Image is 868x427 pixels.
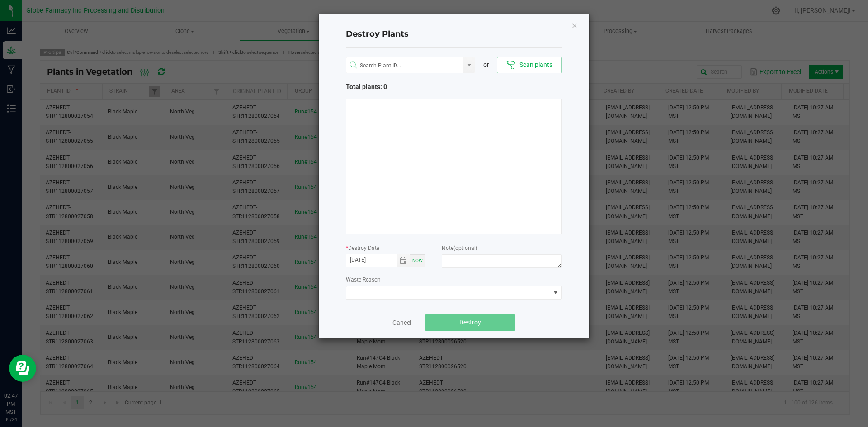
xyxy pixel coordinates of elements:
input: NO DATA FOUND [346,57,464,74]
input: Date [346,254,397,266]
iframe: Resource center [9,355,36,382]
span: Destroy [459,319,481,326]
button: Destroy [425,314,515,331]
label: Note [442,244,477,252]
span: Toggle calendar [397,254,410,267]
a: Cancel [392,318,411,327]
span: Now [412,258,423,263]
h4: Destroy Plants [346,28,562,40]
button: Close [571,20,578,31]
label: Waste Reason [346,276,381,284]
button: Scan plants [497,57,561,73]
div: or [475,60,497,70]
label: Destroy Date [346,244,379,252]
span: Total plants: 0 [346,82,454,92]
span: (optional) [453,245,477,251]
